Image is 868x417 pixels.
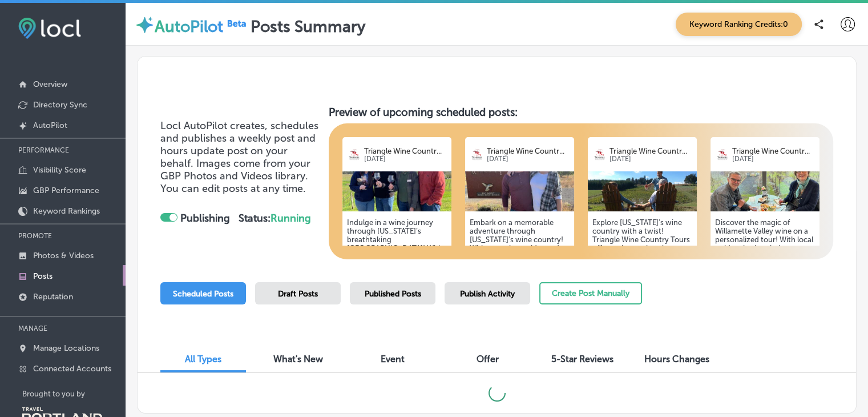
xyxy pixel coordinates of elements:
h5: Indulge in a wine journey through [US_STATE]’s breathtaking [GEOGRAPHIC_DATA]! With knowledgeable... [347,218,447,347]
img: fda3e92497d09a02dc62c9cd864e3231.png [18,18,81,39]
strong: Publishing [180,212,230,224]
p: Triangle Wine Countr... [364,147,447,155]
button: Create Post Manually [539,282,642,304]
span: Scheduled Posts [173,289,233,299]
p: Triangle Wine Countr... [609,147,692,155]
h5: Discover the magic of Willamette Valley wine on a personalized tour! With local guides sharing th... [715,218,815,347]
label: Posts Summary [251,17,365,36]
p: Connected Accounts [33,364,111,374]
span: All Types [185,354,221,364]
img: logo [592,147,607,162]
img: logo [470,147,484,162]
img: autopilot-icon [135,15,155,35]
strong: Status: [239,212,311,224]
span: Keyword Ranking Credits: 0 [676,13,802,36]
img: 175269031250c7d96f-79bb-4547-895a-fab8c5e112b9_natalies2.jpg [465,171,574,211]
span: What's New [273,354,323,364]
span: Locl AutoPilot creates, schedules and publishes a weekly post and hours update post on your behal... [160,119,318,182]
img: 70f00a47-a987-4490-8742-40d1d6985f8fJoanKFurioso.jpg [710,171,819,211]
p: Reputation [33,292,73,302]
p: [DATE] [609,155,692,163]
p: Brought to you by [22,390,126,398]
span: Publish Activity [460,289,515,299]
span: Running [271,212,311,224]
img: 17526903243933b4d2-914d-49eb-96f9-1b148dd0047f_unspecified-6.jpeg [588,171,697,211]
span: 5-Star Reviews [551,354,613,364]
h5: Embark on a memorable adventure through [US_STATE]’s wine country! With engaging guides and perso... [470,218,570,347]
p: Photos & Videos [33,251,94,260]
img: Beta [223,17,251,29]
img: logo [715,147,729,162]
span: Published Posts [365,289,421,299]
label: AutoPilot [155,17,223,36]
img: bb5b73fb-fba2-49bd-9799-7fe9ea0a0f2bdonovan1.jpg [342,171,451,211]
p: Triangle Wine Countr... [732,147,815,155]
p: [DATE] [487,155,570,163]
h5: Explore [US_STATE]'s wine country with a twist! Triangle Wine Country Tours offers private wine c... [592,218,692,347]
p: [DATE] [364,155,447,163]
p: AutoPilot [33,121,67,130]
p: Directory Sync [33,100,87,110]
p: [DATE] [732,155,815,163]
span: You can edit posts at any time. [160,182,306,195]
p: Triangle Wine Countr... [487,147,570,155]
img: logo [347,147,361,162]
span: Offer [477,354,499,364]
span: Hours Changes [644,354,709,364]
p: GBP Performance [33,186,99,195]
p: Overview [33,79,67,89]
span: Draft Posts [278,289,318,299]
p: Keyword Rankings [33,206,100,216]
p: Posts [33,271,53,281]
p: Manage Locations [33,343,99,353]
span: Event [381,354,405,364]
p: Visibility Score [33,165,86,175]
h3: Preview of upcoming scheduled posts: [329,106,833,119]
